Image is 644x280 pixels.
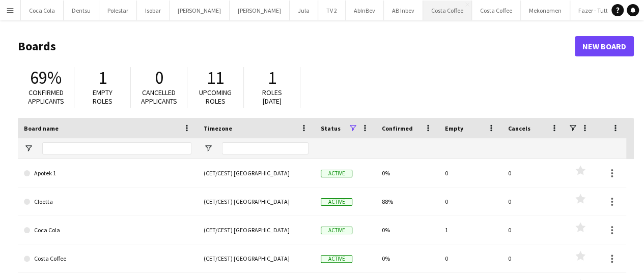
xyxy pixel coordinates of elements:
div: 1 [439,216,502,244]
button: TV 2 [318,1,346,20]
input: Board name Filter Input [42,142,191,154]
a: Apotek 1 [24,159,191,188]
span: Board name [24,125,59,132]
div: (CET/CEST) [GEOGRAPHIC_DATA] [198,188,315,215]
div: (CET/CEST) [GEOGRAPHIC_DATA] [198,216,315,244]
div: 0 [439,188,502,215]
div: 0% [376,216,439,244]
span: Upcoming roles [199,88,232,106]
span: 1 [98,67,107,89]
button: Jula [290,1,318,20]
span: Active [321,170,352,177]
div: 0 [439,159,502,187]
button: Coca Cola [21,1,64,20]
div: 0 [502,188,565,215]
span: Timezone [204,125,232,132]
input: Timezone Filter Input [222,142,309,154]
span: Active [321,227,352,234]
span: Active [321,255,352,263]
span: Status [321,125,341,132]
span: Roles [DATE] [262,88,282,106]
button: Fazer - Tutti Frutti [570,1,633,20]
button: Dentsu [64,1,99,20]
button: Isobar [137,1,170,20]
button: [PERSON_NAME] [230,1,290,20]
a: Coca Cola [24,216,191,244]
span: Empty roles [93,88,113,106]
button: Open Filter Menu [24,144,33,153]
button: Open Filter Menu [204,144,213,153]
span: 0 [155,67,163,89]
button: [PERSON_NAME] [170,1,230,20]
span: Cancels [508,125,530,132]
div: (CET/CEST) [GEOGRAPHIC_DATA] [198,244,315,272]
div: 0 [502,244,565,272]
div: 88% [376,188,439,215]
span: Cancelled applicants [141,88,177,106]
span: Empty [445,125,463,132]
span: Confirmed [382,125,413,132]
div: 0 [502,159,565,187]
button: Costa Coffee [472,1,521,20]
button: AB Inbev [384,1,423,20]
button: Mekonomen [521,1,570,20]
span: 1 [268,67,276,89]
div: 0 [502,216,565,244]
div: 0% [376,159,439,187]
div: 0 [439,244,502,272]
a: Costa Coffee [24,244,191,273]
button: Polestar [99,1,137,20]
button: Costa Coffee [423,1,472,20]
span: 11 [207,67,224,89]
span: Active [321,198,352,206]
span: Confirmed applicants [28,88,64,106]
button: AbInBev [346,1,384,20]
div: 0% [376,244,439,272]
h1: Boards [18,39,575,54]
a: Cloetta [24,188,191,216]
a: New Board [575,36,634,56]
div: (CET/CEST) [GEOGRAPHIC_DATA] [198,159,315,187]
span: 69% [30,67,62,89]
